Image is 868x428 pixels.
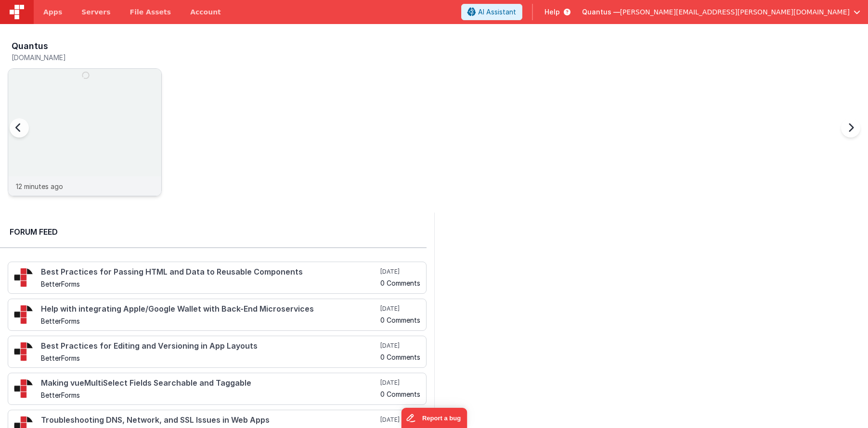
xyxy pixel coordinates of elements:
[41,280,378,288] h5: BetterForms
[380,390,420,398] h5: 0 Comments
[401,408,467,428] iframe: Marker.io feedback button
[8,373,427,405] a: Making vueMultiSelect Fields Searchable and Taggable BetterForms [DATE] 0 Comments
[81,7,110,17] span: Servers
[380,342,420,350] h5: [DATE]
[14,305,33,324] img: 295_2.png
[41,305,378,314] h4: Help with integrating Apple/Google Wallet with Back-End Microservices
[461,4,522,20] button: AI Assistant
[14,342,33,361] img: 295_2.png
[8,299,427,331] a: Help with integrating Apple/Google Wallet with Back-End Microservices BetterForms [DATE] 0 Comments
[12,41,48,51] h3: Quantus
[620,7,850,17] span: [PERSON_NAME][EMAIL_ADDRESS][PERSON_NAME][DOMAIN_NAME]
[14,268,33,287] img: 295_2.png
[380,279,420,287] h5: 0 Comments
[41,342,378,351] h4: Best Practices for Editing and Versioning in App Layouts
[380,268,420,276] h5: [DATE]
[8,262,427,294] a: Best Practices for Passing HTML and Data to Reusable Components BetterForms [DATE] 0 Comments
[8,336,427,368] a: Best Practices for Editing and Versioning in App Layouts BetterForms [DATE] 0 Comments
[41,379,378,388] h4: Making vueMultiSelect Fields Searchable and Taggable
[380,353,420,361] h5: 0 Comments
[130,7,171,17] span: File Assets
[41,354,378,362] h5: BetterForms
[41,317,378,325] h5: BetterForms
[582,7,860,17] button: Quantus — [PERSON_NAME][EMAIL_ADDRESS][PERSON_NAME][DOMAIN_NAME]
[478,7,516,17] span: AI Assistant
[380,305,420,313] h5: [DATE]
[10,226,417,238] h2: Forum Feed
[43,7,62,17] span: Apps
[582,7,620,17] span: Quantus —
[380,416,420,424] h5: [DATE]
[12,54,162,61] h5: [DOMAIN_NAME]
[380,316,420,324] h5: 0 Comments
[380,379,420,387] h5: [DATE]
[41,391,378,399] h5: BetterForms
[14,379,33,398] img: 295_2.png
[41,416,378,425] h4: Troubleshooting DNS, Network, and SSL Issues in Web Apps
[544,7,560,17] span: Help
[41,268,378,277] h4: Best Practices for Passing HTML and Data to Reusable Components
